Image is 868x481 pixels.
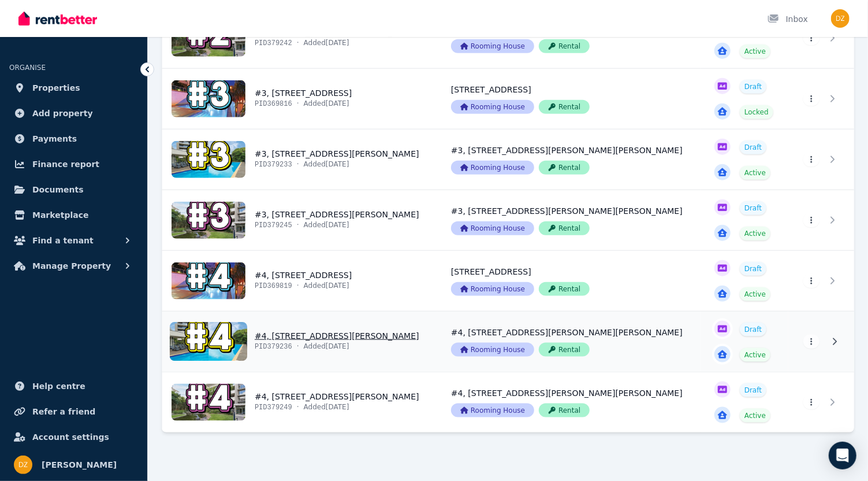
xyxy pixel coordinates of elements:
[32,106,93,120] span: Add property
[701,312,788,372] a: View details for #4, 2202/141 Campbell St
[701,251,788,311] a: View details for #4, 1109/100 Quay St
[701,129,788,190] a: View details for #3, 2202/141 Campbell St
[803,274,819,288] button: More options
[701,190,788,250] a: View details for #3, 2302/141 Campbell St
[831,9,850,28] img: Daniel Zubiria
[9,400,138,423] a: Refer a friend
[162,312,437,372] a: View details for #4, 2202/141 Campbell St
[437,251,701,311] a: View details for #4, 1109/100 Quay St
[788,69,854,129] a: View details for #3, 1109/100 Quay St
[9,76,138,99] a: Properties
[803,335,819,349] button: More options
[9,375,138,398] a: Help centre
[162,372,437,432] a: View details for #4, 2302/141 Campbell St
[803,213,819,227] button: More options
[788,129,854,190] a: View details for #3, 2202/141 Campbell St
[9,102,138,125] a: Add property
[32,379,85,393] span: Help centre
[162,251,437,311] a: View details for #4, 1109/100 Quay St
[803,92,819,106] button: More options
[9,64,46,72] span: ORGANISE
[32,81,80,95] span: Properties
[829,442,856,469] div: Open Intercom Messenger
[14,456,32,474] img: Daniel Zubiria
[437,69,701,129] a: View details for #3, 1109/100 Quay St
[32,132,77,146] span: Payments
[701,372,788,432] a: View details for #4, 2302/141 Campbell St
[9,153,138,176] a: Finance report
[437,190,701,250] a: View details for #3, 2302/141 Campbell St
[162,69,437,129] a: View details for #3, 1109/100 Quay St
[32,430,109,444] span: Account settings
[9,254,138,277] button: Manage Property
[32,405,95,419] span: Refer a friend
[9,229,138,252] button: Find a tenant
[788,372,854,432] a: View details for #4, 2302/141 Campbell St
[32,157,99,171] span: Finance report
[9,178,138,201] a: Documents
[788,251,854,311] a: View details for #4, 1109/100 Quay St
[162,8,437,68] a: View details for #2, 2302/141 Campbell St
[437,372,701,432] a: View details for #4, 2302/141 Campbell St
[32,183,84,197] span: Documents
[162,190,437,250] a: View details for #3, 2302/141 Campbell St
[788,8,854,68] a: View details for #2, 2302/141 Campbell St
[437,312,701,372] a: View details for #4, 2202/141 Campbell St
[788,190,854,250] a: View details for #3, 2302/141 Campbell St
[42,458,117,472] span: [PERSON_NAME]
[803,31,819,45] button: More options
[32,259,111,273] span: Manage Property
[768,13,808,25] div: Inbox
[803,395,819,409] button: More options
[9,203,138,227] a: Marketplace
[32,208,88,222] span: Marketplace
[18,10,97,27] img: RentBetter
[701,8,788,68] a: View details for #2, 2302/141 Campbell St
[437,8,701,68] a: View details for #2, 2302/141 Campbell St
[437,129,701,190] a: View details for #3, 2202/141 Campbell St
[9,127,138,150] a: Payments
[32,234,94,247] span: Find a tenant
[803,153,819,166] button: More options
[788,312,854,372] a: View details for #4, 2202/141 Campbell St
[9,425,138,449] a: Account settings
[162,129,437,190] a: View details for #3, 2202/141 Campbell St
[701,69,788,129] a: View details for #3, 1109/100 Quay St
